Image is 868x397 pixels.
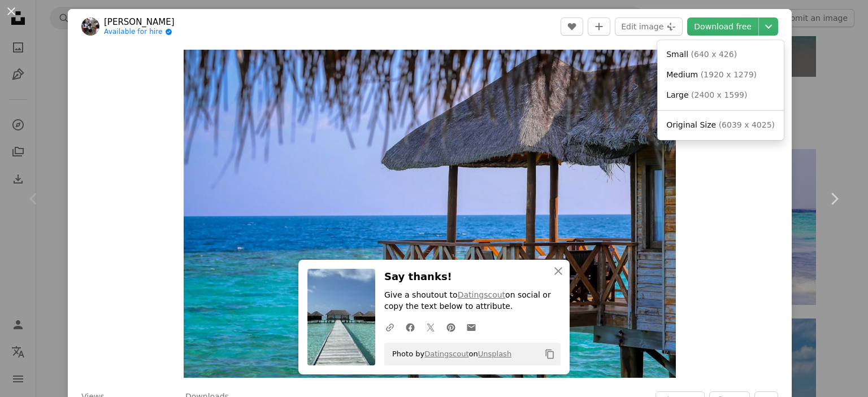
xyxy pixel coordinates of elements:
div: Choose download size [657,40,784,140]
span: ( 640 x 426 ) [691,50,737,59]
span: Large [666,90,688,99]
span: ( 6039 x 4025 ) [719,120,775,129]
span: ( 1920 x 1279 ) [701,70,757,79]
span: Original Size [666,120,716,129]
span: Small [666,50,688,59]
button: Choose download size [759,18,778,36]
span: Medium [666,70,698,79]
span: ( 2400 x 1599 ) [691,90,747,99]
